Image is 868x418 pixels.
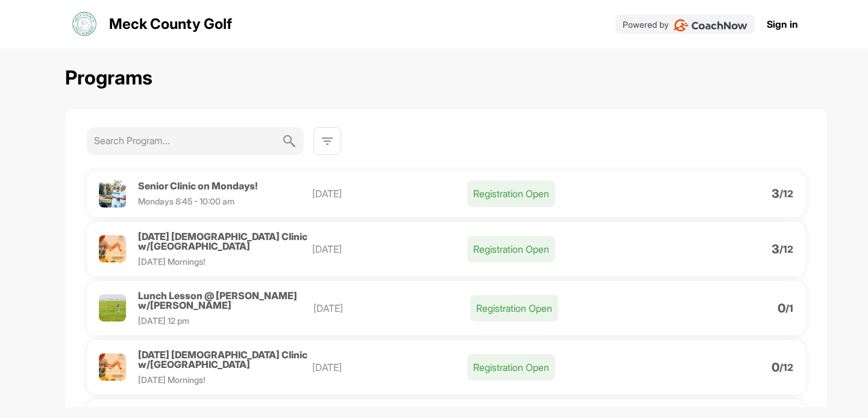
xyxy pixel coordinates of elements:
p: Powered by [623,18,668,31]
span: [DATE] [DEMOGRAPHIC_DATA] Clinic w/[GEOGRAPHIC_DATA] [138,230,307,252]
span: [DATE] Mornings! [138,256,205,267]
p: Registration Open [470,295,558,321]
p: Registration Open [467,180,555,207]
img: CoachNow [673,19,747,31]
span: Lunch Lesson @ [PERSON_NAME] w/[PERSON_NAME] [138,290,297,311]
span: Mondays 8:45 - 10:00 am [138,196,234,206]
span: Senior Clinic on Mondays! [138,180,257,192]
span: [DATE] Mornings! [138,375,205,385]
p: / 1 [785,303,793,313]
img: Profile picture [99,294,126,321]
p: [DATE] [312,186,468,201]
p: 3 [772,189,779,198]
span: [DATE] 12 pm [138,315,189,326]
p: Meck County Golf [109,13,232,35]
p: 0 [772,363,779,372]
img: Profile picture [99,180,126,207]
p: / 12 [779,363,793,372]
p: Registration Open [467,354,555,381]
h2: Programs [65,66,153,90]
input: Search Program... [94,127,282,154]
p: / 12 [779,244,793,254]
p: [DATE] [313,301,470,315]
a: Sign in [767,17,798,31]
span: [DATE] [DEMOGRAPHIC_DATA] Clinic w/[GEOGRAPHIC_DATA] [138,349,307,370]
img: Profile picture [99,235,126,262]
img: svg+xml;base64,PHN2ZyB3aWR0aD0iMjQiIGhlaWdodD0iMjQiIHZpZXdCb3g9IjAgMCAyNCAyNCIgZmlsbD0ibm9uZSIgeG... [282,127,297,155]
p: Registration Open [467,236,555,262]
p: 3 [772,244,779,254]
img: logo [71,10,99,39]
img: svg+xml;base64,PHN2ZyB3aWR0aD0iMjQiIGhlaWdodD0iMjQiIHZpZXdCb3g9IjAgMCAyNCAyNCIgZmlsbD0ibm9uZSIgeG... [320,134,335,148]
p: 0 [778,303,785,313]
p: / 12 [779,189,793,198]
p: [DATE] [312,242,468,256]
p: [DATE] [312,360,468,375]
img: Profile picture [99,353,126,381]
